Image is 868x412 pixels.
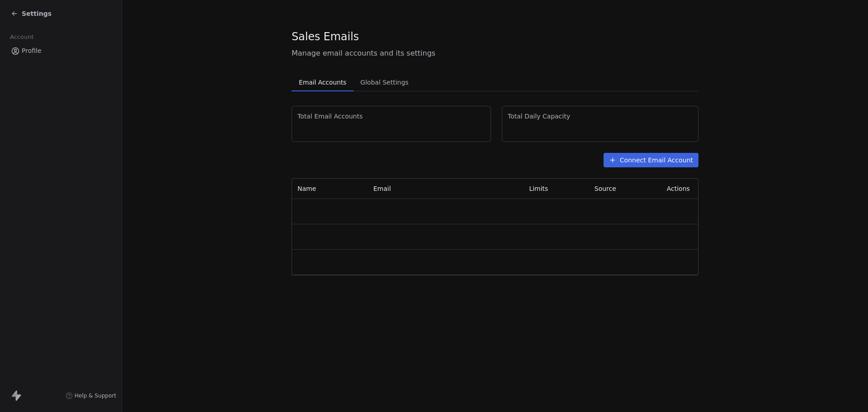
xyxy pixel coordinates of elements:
[11,9,52,18] a: Settings
[292,48,698,59] span: Manage email accounts and its settings
[75,392,116,399] span: Help & Support
[357,76,412,89] span: Global Settings
[529,185,548,192] span: Limits
[7,43,114,58] a: Profile
[6,30,38,44] span: Account
[594,185,616,192] span: Source
[667,185,690,192] span: Actions
[297,185,316,192] span: Name
[22,46,42,56] span: Profile
[292,30,359,43] span: Sales Emails
[66,392,116,399] a: Help & Support
[295,76,350,89] span: Email Accounts
[297,112,485,121] span: Total Email Accounts
[373,185,391,192] span: Email
[22,9,52,18] span: Settings
[604,153,698,167] button: Connect Email Account
[508,112,693,121] span: Total Daily Capacity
